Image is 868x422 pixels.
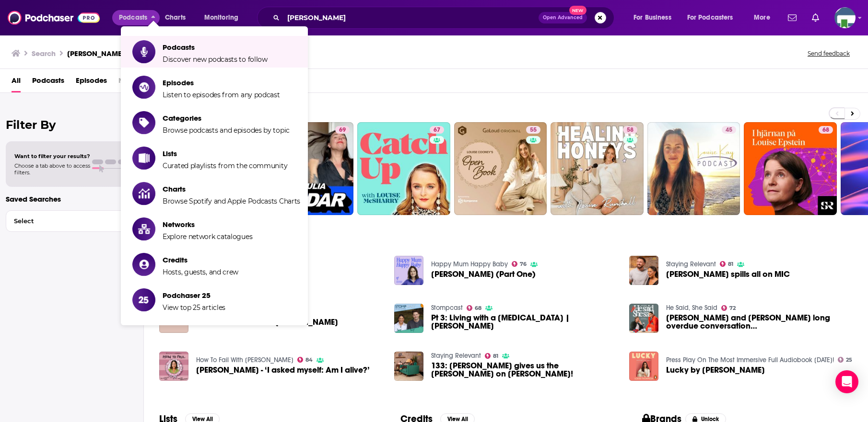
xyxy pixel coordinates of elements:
[629,304,658,333] img: Louise Thompson and Ryan Libbey's long overdue conversation…
[431,314,618,330] a: Pt 3: Living with a Stoma | Louise Thompson
[633,11,671,24] span: For Business
[196,366,370,374] a: Louise Thompson - ‘I asked myself: Am I alive?’
[32,49,56,58] h3: Search
[784,10,800,26] a: Show notifications dropdown
[512,261,527,267] a: 76
[834,7,856,28] img: User Profile
[666,314,853,330] a: Louise Thompson and Ryan Libbey's long overdue conversation…
[569,6,586,15] span: New
[431,352,481,360] a: Staying Relevant
[838,357,853,363] a: 25
[431,270,536,278] a: Louise Thompson (Part One)
[119,11,147,24] span: Podcasts
[165,11,186,24] span: Charts
[163,255,238,264] span: Credits
[12,73,21,92] a: All
[805,49,853,57] button: Send feedback
[666,366,765,374] span: Lucky by [PERSON_NAME]
[204,11,238,24] span: Monitoring
[530,125,537,135] span: 55
[647,122,740,215] a: 45
[6,118,138,132] h2: Filter By
[76,73,107,92] a: Episodes
[394,304,423,333] img: Pt 3: Living with a Stoma | Louise Thompson
[8,9,100,27] a: Podchaser - Follow, Share and Rate Podcasts
[808,10,823,26] a: Show notifications dropdown
[335,126,350,134] a: 69
[627,125,633,135] span: 58
[454,122,547,215] a: 55
[744,122,837,215] a: 68
[163,197,300,205] span: Browse Spotify and Apple Podcasts Charts
[430,126,444,134] a: 67
[431,304,463,312] a: Stompcast
[163,126,290,135] span: Browse podcasts and episodes by topic
[14,162,90,176] span: Choose a tab above to access filters.
[163,43,268,52] span: Podcasts
[32,73,64,92] a: Podcasts
[467,305,482,311] a: 68
[196,356,293,364] a: How To Fail With Elizabeth Day
[551,122,644,215] a: 58
[729,306,736,310] span: 72
[394,256,423,285] img: Louise Thompson (Part One)
[283,10,539,25] input: Search podcasts, credits, & more...
[666,304,717,312] a: He Said, She Said
[357,122,450,215] a: 67
[681,10,747,25] button: open menu
[163,291,225,300] span: Podchaser 25
[834,7,856,28] button: Show profile menu
[297,357,313,363] a: 84
[394,352,423,381] a: 133: Louise Thompson gives us the goss on Sam!
[822,125,829,135] span: 68
[67,49,125,58] h3: [PERSON_NAME]
[434,125,440,135] span: 67
[163,55,268,64] span: Discover new podcasts to follow
[835,370,858,393] div: Open Intercom Messenger
[666,270,790,278] a: Louise Thompson spills all on MIC
[431,362,618,378] a: 133: Louise Thompson gives us the goss on Sam!
[198,10,251,25] button: open menu
[834,7,856,28] span: Logged in as KCMedia
[666,366,765,374] a: Lucky by Louise Thompson
[159,352,188,381] a: Louise Thompson - ‘I asked myself: Am I alive?’
[163,268,238,276] span: Hosts, guests, and crew
[629,256,658,285] img: Louise Thompson spills all on MIC
[118,73,151,92] span: Networks
[431,314,618,330] span: Pt 3: Living with a [MEDICAL_DATA] | [PERSON_NAME]
[666,356,834,364] a: Press Play On The Most Immersive Full Audiobook Today!
[666,270,790,278] span: [PERSON_NAME] spills all on MIC
[623,126,637,134] a: 58
[747,10,782,25] button: open menu
[431,260,508,268] a: Happy Mum Happy Baby
[339,125,346,135] span: 69
[493,354,498,358] span: 81
[163,232,252,241] span: Explore network catalogues
[163,303,225,312] span: View top 25 articles
[526,126,540,134] a: 55
[543,15,583,20] span: Open Advanced
[754,11,770,24] span: More
[728,262,733,266] span: 81
[163,114,290,123] span: Categories
[485,353,499,359] a: 81
[627,10,683,25] button: open menu
[666,260,716,268] a: Staying Relevant
[112,10,160,25] button: close menu
[6,210,138,232] button: Select
[431,270,536,278] span: [PERSON_NAME] (Part One)
[687,11,733,24] span: For Podcasters
[726,125,732,135] span: 45
[666,314,853,330] span: [PERSON_NAME] and [PERSON_NAME] long overdue conversation…
[163,91,280,99] span: Listen to episodes from any podcast
[629,352,658,381] img: Lucky by Louise Thompson
[722,126,736,134] a: 45
[163,161,287,170] span: Curated playlists from the community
